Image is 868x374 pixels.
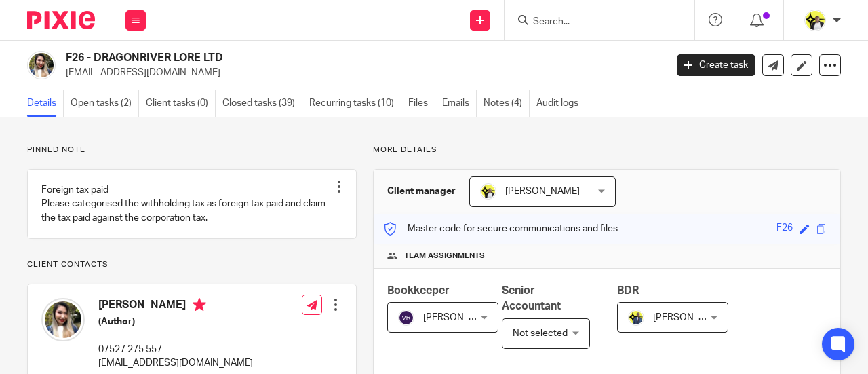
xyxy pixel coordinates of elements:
p: Pinned note [27,145,357,155]
span: Senior Accountant [502,285,561,312]
a: Details [27,90,64,117]
i: Primary [193,298,206,312]
a: Open tasks (2) [71,90,139,117]
a: Emails [442,90,477,117]
img: Carine-Starbridge.jpg [804,10,826,31]
input: Search [532,16,654,29]
span: Not selected [513,329,568,338]
p: Client contacts [27,259,357,270]
h3: Client manager [387,185,456,198]
img: Suzie%20French-Auger.jpg [41,298,85,341]
a: Create task [677,54,755,76]
a: Client tasks (0) [146,90,216,117]
span: [PERSON_NAME] [505,187,580,196]
p: [EMAIL_ADDRESS][DOMAIN_NAME] [66,66,656,79]
img: Carine-Starbridge.jpg [480,183,496,200]
span: [PERSON_NAME] [653,313,728,322]
img: Dennis-Starbridge.jpg [628,310,644,326]
a: Recurring tasks (10) [309,90,401,117]
p: More details [373,145,841,155]
img: svg%3E [398,310,414,326]
a: Files [408,90,435,117]
img: Suzie%20French-Auger.jpg [27,51,56,79]
a: Audit logs [536,90,585,117]
span: Bookkeeper [387,285,450,296]
p: 07527 275 557 [98,343,253,356]
span: [PERSON_NAME] [423,313,498,322]
div: F26 [776,221,793,237]
h2: F26 - DRAGONRIVER LORE LTD [66,51,538,65]
p: Master code for secure communications and files [384,222,618,236]
h5: (Author) [98,315,253,329]
a: Closed tasks (39) [222,90,302,117]
a: Notes (4) [484,90,530,117]
img: Pixie [27,11,95,29]
span: Team assignments [404,250,485,261]
p: [EMAIL_ADDRESS][DOMAIN_NAME] [98,356,253,370]
h4: [PERSON_NAME] [98,298,253,315]
span: BDR [617,285,639,296]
